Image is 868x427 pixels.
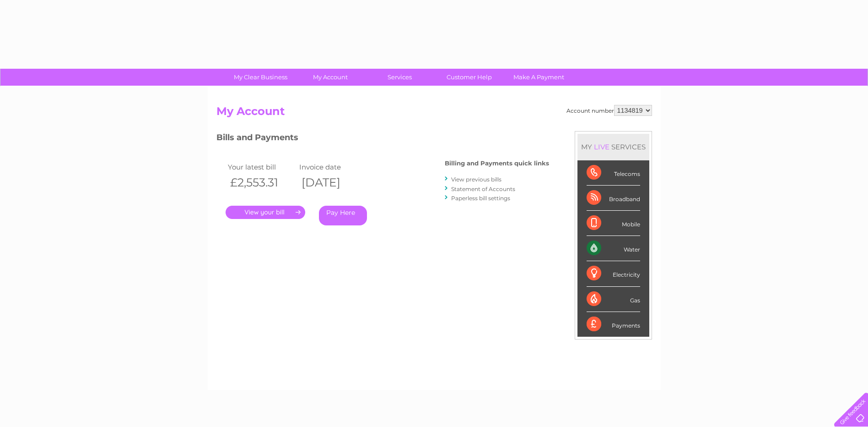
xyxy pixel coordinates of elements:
[501,69,577,86] a: Make A Payment
[216,105,652,122] h2: My Account
[587,160,640,186] div: Telecoms
[451,186,515,192] a: Statement of Accounts
[587,312,640,337] div: Payments
[297,173,368,192] th: [DATE]
[587,186,640,211] div: Broadband
[362,69,437,86] a: Services
[577,134,649,160] div: MY SERVICES
[431,69,507,86] a: Customer Help
[226,161,297,173] td: Your latest bill
[451,195,510,202] a: Paperless bill settings
[445,160,549,167] h4: Billing and Payments quick links
[319,206,367,225] a: Pay Here
[587,261,640,286] div: Electricity
[223,69,298,86] a: My Clear Business
[292,69,368,86] a: My Account
[566,105,652,116] div: Account number
[226,173,297,192] th: £2,553.31
[587,287,640,312] div: Gas
[297,161,368,173] td: Invoice date
[587,236,640,261] div: Water
[587,211,640,236] div: Mobile
[216,131,549,147] h3: Bills and Payments
[451,176,501,183] a: View previous bills
[592,142,611,151] div: LIVE
[226,206,305,219] a: .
